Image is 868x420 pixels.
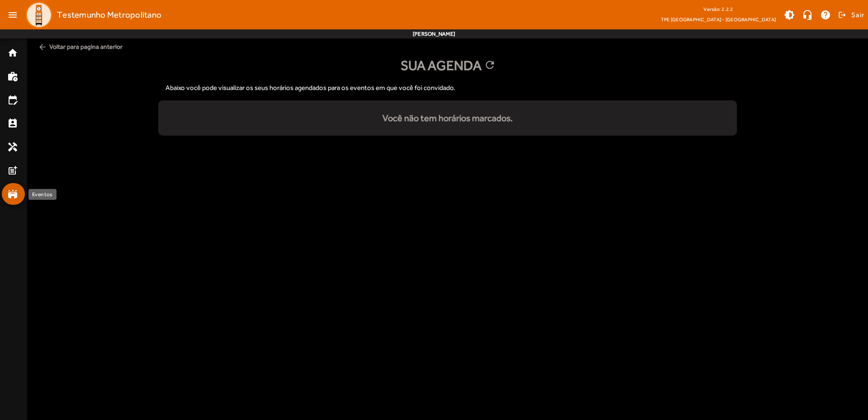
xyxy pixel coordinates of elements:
span: Sair [851,8,864,22]
mat-icon: arrow_back [38,42,47,52]
button: Sair [837,8,864,22]
div: Abaixo você pode visualizar os seus horários agendados para os eventos em que você foi convidado. [158,76,737,100]
mat-icon: home [7,47,18,58]
div: Eventos [28,189,57,200]
span: Voltar para pagina anterior [34,38,861,55]
span: Testemunho Metropolitano [57,8,161,22]
a: Testemunho Metropolitano [22,1,161,28]
mat-icon: refresh [484,59,495,72]
mat-icon: work_history [7,71,18,82]
div: Você não tem horários marcados. [158,111,737,125]
mat-icon: menu [4,6,22,24]
div: Sua agenda [34,55,861,76]
mat-icon: edit_calendar [7,94,18,105]
div: Versão: 2.2.2 [661,4,776,15]
img: Logo TPE [25,1,52,28]
mat-icon: perm_contact_calendar [7,118,18,129]
span: TPE [GEOGRAPHIC_DATA] - [GEOGRAPHIC_DATA] [661,15,776,24]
